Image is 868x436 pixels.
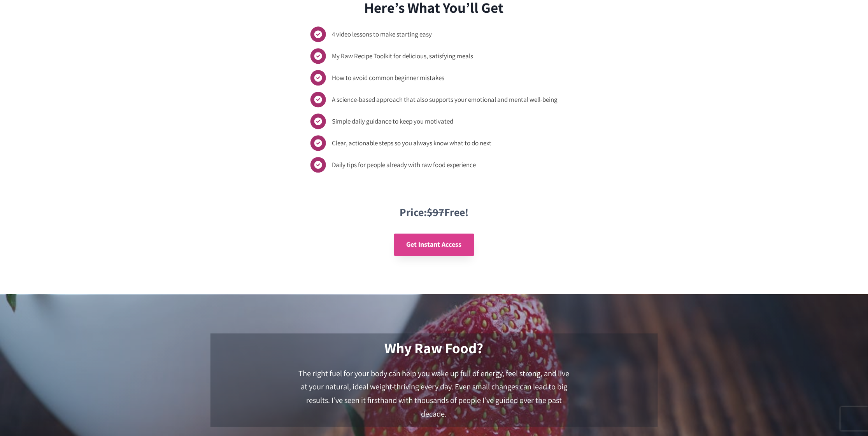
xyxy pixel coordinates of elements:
span: How to avoid common beginner mistakes [332,73,444,83]
span: My Raw Recipe Toolkit for delicious, satisfying meals [332,51,473,61]
span: Daily tips for people already with raw food experience [332,160,476,170]
span: A science-based approach that also supports your emotional and mental well-being [332,94,558,105]
a: Get Instant Access [394,234,474,256]
span: Simple daily guidance to keep you motivated [332,116,453,127]
span: Clear, actionable steps so you always know what to do next [332,138,491,148]
strong: Price: Free! [400,205,468,219]
span: 4 video lessons to make starting easy [332,29,432,40]
s: $97 [427,205,444,219]
h2: Why Raw Food? [210,340,658,357]
span: Get Instant Access [407,240,462,249]
h4: The right fuel for your body can help you wake up full of energy, feel strong, and live at your n... [298,367,570,421]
